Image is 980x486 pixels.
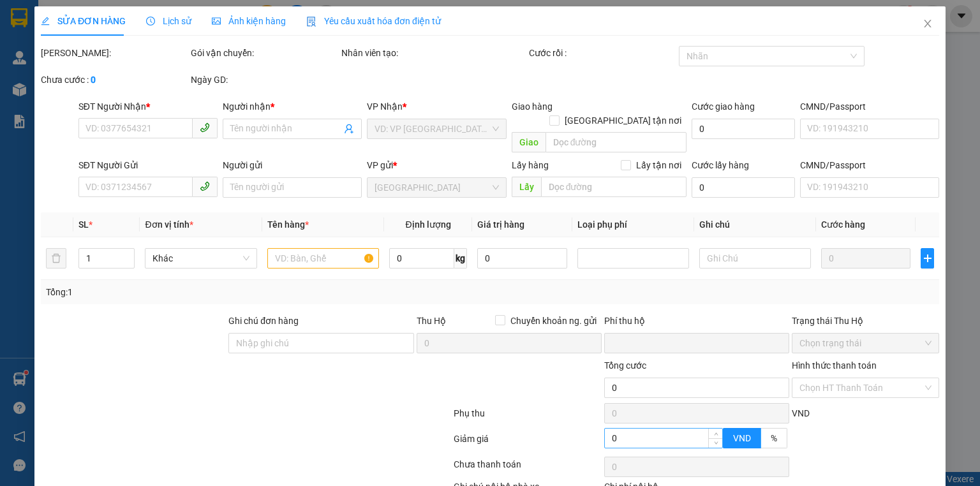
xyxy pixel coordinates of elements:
[452,432,602,454] div: Giảm giá
[41,46,188,60] div: [PERSON_NAME]:
[821,248,910,269] input: 0
[631,158,687,172] span: Lấy tận nơi
[344,124,354,134] span: user-add
[692,160,749,170] label: Cước lấy hàng
[212,17,221,26] span: picture
[792,408,810,418] span: VND
[699,248,811,269] input: Ghi Chú
[63,7,186,34] span: Gửi:
[223,99,362,114] div: Người nhận
[41,73,188,87] div: Chưa cước :
[191,46,338,60] div: Gói vận chuyển:
[19,92,154,161] strong: Nhận:
[267,219,308,230] span: Tên hàng
[452,406,602,429] div: Phụ thu
[375,178,498,197] span: Thủ Đức
[921,248,934,269] button: plus
[152,249,249,268] span: Khác
[341,46,526,60] div: Nhân viên tạo:
[306,17,316,27] img: icon
[560,114,687,128] span: [GEOGRAPHIC_DATA] tận nơi
[416,316,445,326] span: Thu Hộ
[792,314,939,328] div: Trạng thái Thu Hộ
[191,73,338,87] div: Ngày GD:
[540,177,687,197] input: Dọc đường
[733,433,751,443] span: VND
[78,219,89,230] span: SL
[46,248,66,269] button: delete
[454,248,467,269] span: kg
[604,360,646,371] span: Tổng cước
[367,101,403,112] span: VP Nhận
[923,18,933,29] span: close
[800,99,939,114] div: CMND/Passport
[792,360,877,371] label: Hình thức thanh toán
[367,158,506,172] div: VP gửi
[146,16,191,26] span: Lịch sử
[145,219,193,230] span: Đơn vị tính
[200,122,210,133] span: phone
[63,62,158,84] span: vinhquang.tienoanh - In:
[223,158,362,172] div: Người gửi
[511,177,540,197] span: Lấy
[228,316,299,326] label: Ghi chú đơn hàng
[228,333,413,353] input: Ghi chú đơn hàng
[771,433,777,443] span: %
[545,132,687,152] input: Dọc đường
[712,430,720,438] span: up
[529,46,676,60] div: Cước rồi :
[267,248,378,269] input: VD: Bàn, Ghế
[708,438,722,448] span: Decrease Value
[74,73,149,84] span: 18:31:25 [DATE]
[306,16,441,26] span: Yêu cầu xuất hóa đơn điện tử
[799,334,932,353] span: Chọn trạng thái
[46,285,379,299] div: Tổng: 1
[692,101,755,112] label: Cước giao hàng
[511,132,545,152] span: Giao
[505,314,602,328] span: Chuyển khoản ng. gửi
[921,253,933,263] span: plus
[572,212,694,237] th: Loại phụ phí
[604,314,789,333] div: Phí thu hộ
[200,181,210,191] span: phone
[511,101,552,112] span: Giao hàng
[800,158,939,172] div: CMND/Passport
[452,457,602,480] div: Chưa thanh toán
[41,17,50,26] span: edit
[910,6,946,42] button: Close
[146,17,155,26] span: clock-circle
[63,37,66,48] span: -
[63,50,158,84] span: TD1210250033 -
[712,439,720,447] span: down
[41,16,126,26] span: SỬA ĐƠN HÀNG
[708,429,722,438] span: Increase Value
[405,219,450,230] span: Định lượng
[511,160,548,170] span: Lấy hàng
[692,177,795,198] input: Cước lấy hàng
[78,99,218,114] div: SĐT Người Nhận
[63,21,186,34] span: [GEOGRAPHIC_DATA]
[477,219,524,230] span: Giá trị hàng
[212,16,286,26] span: Ảnh kiện hàng
[78,158,218,172] div: SĐT Người Gửi
[692,119,795,139] input: Cước giao hàng
[694,212,816,237] th: Ghi chú
[91,75,96,85] b: 0
[821,219,865,230] span: Cước hàng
